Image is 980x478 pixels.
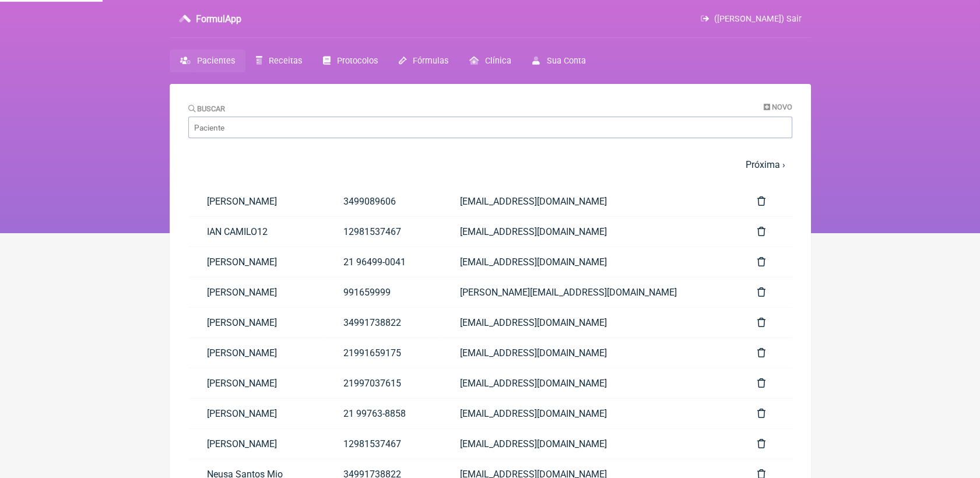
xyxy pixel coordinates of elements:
span: Pacientes [197,56,235,66]
a: 3499089606 [325,187,441,216]
a: 21997037615 [325,368,441,398]
a: Protocolos [312,50,388,72]
a: [PERSON_NAME] [188,187,325,216]
a: 21991659175 [325,338,441,368]
a: 12981537467 [325,429,441,459]
a: [PERSON_NAME] [188,368,325,398]
a: Pacientes [170,50,245,72]
a: [EMAIL_ADDRESS][DOMAIN_NAME] [441,429,739,459]
a: [EMAIL_ADDRESS][DOMAIN_NAME] [441,399,739,428]
a: [PERSON_NAME] [188,247,325,277]
a: [PERSON_NAME] [188,308,325,338]
nav: pager [188,152,792,177]
a: 34991738822 [325,308,441,338]
a: [PERSON_NAME] [188,399,325,428]
a: Sua Conta [522,50,596,72]
a: [PERSON_NAME] [188,277,325,307]
a: [EMAIL_ADDRESS][DOMAIN_NAME] [441,338,739,368]
a: [EMAIL_ADDRESS][DOMAIN_NAME] [441,217,739,247]
a: Fórmulas [388,50,459,72]
a: [PERSON_NAME] [188,429,325,459]
span: Receitas [269,56,302,66]
a: [EMAIL_ADDRESS][DOMAIN_NAME] [441,308,739,338]
a: Clínica [459,50,522,72]
a: [PERSON_NAME] [188,338,325,368]
a: [PERSON_NAME][EMAIL_ADDRESS][DOMAIN_NAME] [441,277,739,307]
a: Próxima › [746,159,785,170]
a: Novo [764,103,792,111]
span: Protocolos [337,56,378,66]
a: IAN CAMILO12 [188,217,325,247]
span: Clínica [485,56,511,66]
a: ([PERSON_NAME]) Sair [701,14,801,24]
a: 991659999 [325,277,441,307]
label: Buscar [188,104,226,113]
span: ([PERSON_NAME]) Sair [714,14,802,24]
a: 21 99763-8858 [325,399,441,428]
a: [EMAIL_ADDRESS][DOMAIN_NAME] [441,368,739,398]
a: Receitas [245,50,312,72]
input: Paciente [188,117,792,138]
span: Sua Conta [547,56,586,66]
a: [EMAIL_ADDRESS][DOMAIN_NAME] [441,187,739,216]
a: 12981537467 [325,217,441,247]
a: 21 96499-0041 [325,247,441,277]
span: Fórmulas [413,56,448,66]
span: Novo [772,103,792,111]
h3: FormulApp [196,13,241,24]
a: [EMAIL_ADDRESS][DOMAIN_NAME] [441,247,739,277]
